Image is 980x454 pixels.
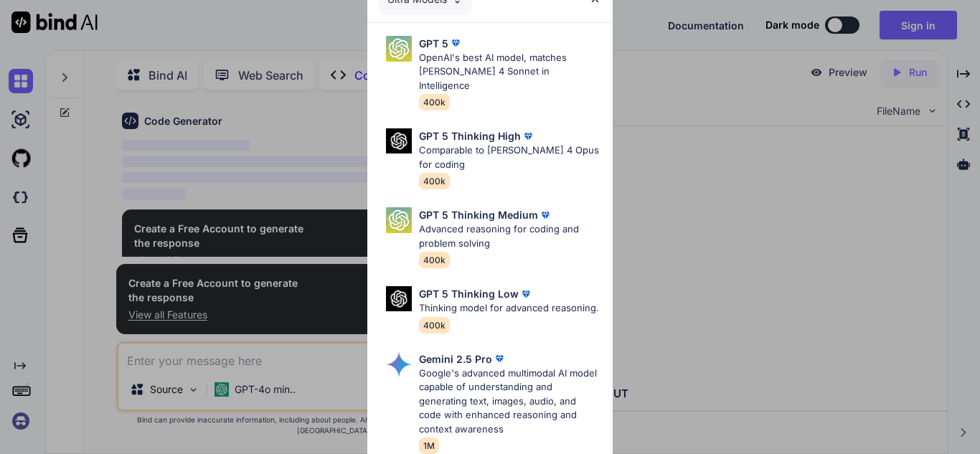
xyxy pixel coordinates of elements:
img: Pick Models [386,36,412,62]
img: Pick Models [386,207,412,233]
span: 1M [419,438,439,454]
p: GPT 5 Thinking Medium [419,207,538,222]
span: 400k [419,317,450,334]
img: Pick Models [386,286,412,311]
p: Advanced reasoning for coding and problem solving [419,222,601,250]
img: Pick Models [386,351,412,377]
img: premium [519,287,533,301]
p: Thinking model for advanced reasoning. [419,301,599,316]
p: GPT 5 [419,36,448,51]
span: 400k [419,252,450,268]
img: premium [448,36,463,50]
p: OpenAI's best AI model, matches [PERSON_NAME] 4 Sonnet in Intelligence [419,51,601,93]
img: premium [538,208,552,222]
img: premium [492,351,507,366]
p: Gemini 2.5 Pro [419,351,492,366]
span: 400k [419,94,450,110]
span: 400k [419,173,450,189]
img: premium [521,129,535,143]
p: Google's advanced multimodal AI model capable of understanding and generating text, images, audio... [419,366,601,437]
p: GPT 5 Thinking High [419,128,521,143]
p: GPT 5 Thinking Low [419,286,519,301]
p: Comparable to [PERSON_NAME] 4 Opus for coding [419,143,601,171]
img: Pick Models [386,128,412,153]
